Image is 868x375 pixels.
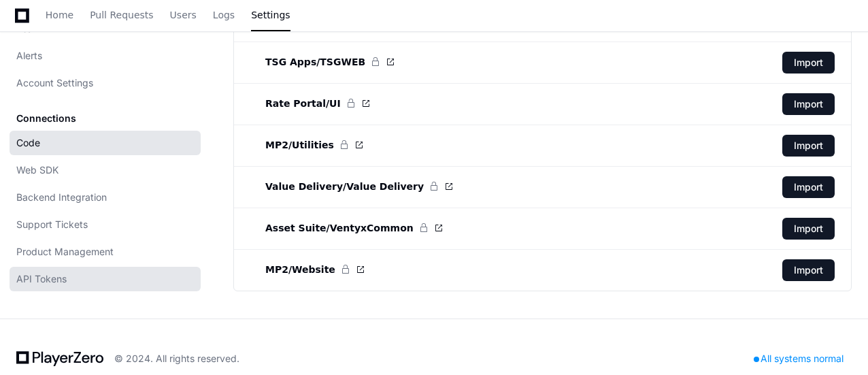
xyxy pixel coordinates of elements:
div: All systems normal [746,349,852,368]
span: Code [16,136,40,150]
a: Rate Portal/UI [250,95,371,112]
button: Import [782,52,835,74]
a: Account Settings [10,71,201,95]
span: Web SDK [16,163,59,177]
button: Import [782,218,835,240]
span: Account Settings [16,76,93,90]
button: Import [782,135,835,157]
a: MP2/Utilities [250,137,364,153]
span: Logs [213,11,235,19]
a: API Tokens [10,267,201,291]
div: © 2024. All rights reserved. [114,352,239,365]
a: Web SDK [10,158,201,182]
span: API Tokens [16,272,67,286]
span: Backend Integration [16,191,107,204]
a: Asset Suite/VentyxCommon [250,220,444,236]
span: Rate Portal/UI [265,97,341,110]
span: Asset Suite/VentyxCommon [265,221,414,235]
a: Value Delivery/Value Delivery [250,178,454,195]
a: Product Management [10,240,201,264]
span: Alerts [16,49,42,63]
span: Home [46,11,73,19]
span: Users [170,11,197,19]
span: Pull Requests [90,11,153,19]
button: Import [782,93,835,115]
span: Product Management [16,245,114,259]
span: Value Delivery/Value Delivery [265,180,424,193]
span: Settings [251,11,290,19]
a: MP2/Website [250,261,365,278]
span: TSG Apps/TSGWEB [265,55,365,69]
span: MP2/Utilities [265,138,334,152]
a: Alerts [10,44,201,68]
button: Import [782,176,835,198]
span: Support Tickets [16,218,88,231]
a: Code [10,131,201,155]
button: Import [782,259,835,281]
span: MP2/Website [265,263,335,276]
a: Support Tickets [10,212,201,237]
a: Backend Integration [10,185,201,210]
a: TSG Apps/TSGWEB [250,54,395,70]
